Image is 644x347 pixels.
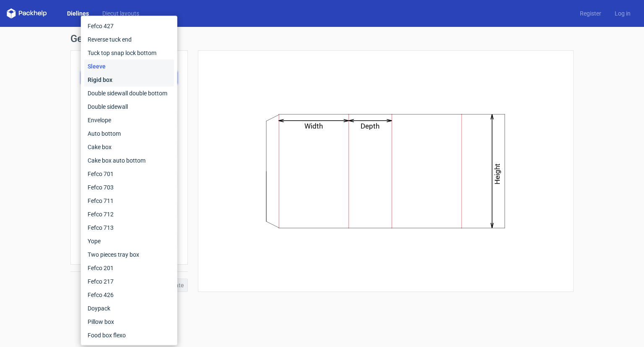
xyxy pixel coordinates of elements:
text: Height [493,163,502,184]
div: Pillow box [84,315,174,329]
a: Log in [608,9,637,18]
div: Fefco 701 [84,167,174,181]
div: Fefco 712 [84,208,174,221]
text: Width [305,122,323,130]
text: Depth [361,122,380,130]
div: Auto bottom [84,127,174,140]
div: Fefco 426 [84,288,174,302]
div: Yope [84,234,174,248]
div: Doypack [84,302,174,315]
div: Reverse tuck end [84,33,174,46]
div: Fefco 217 [84,275,174,288]
div: Sleeve [84,60,174,73]
div: Two pieces tray box [84,248,174,261]
div: Fefco 711 [84,194,174,208]
div: Tuck top snap lock bottom [84,46,174,60]
div: Fefco 201 [84,261,174,275]
a: Diecut layouts [96,9,146,18]
div: Fefco 703 [84,181,174,194]
div: Fefco 427 [84,19,174,33]
a: Dielines [60,9,96,18]
div: Cake box [84,140,174,154]
div: Double sidewall [84,100,174,113]
div: Food box flexo [84,329,174,342]
a: Register [573,9,608,18]
div: Double sidewall double bottom [84,87,174,100]
div: Fefco 713 [84,221,174,234]
div: Rigid box [84,73,174,87]
h1: Generate new dieline [70,34,574,44]
div: Envelope [84,113,174,127]
div: Cake box auto bottom [84,154,174,167]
